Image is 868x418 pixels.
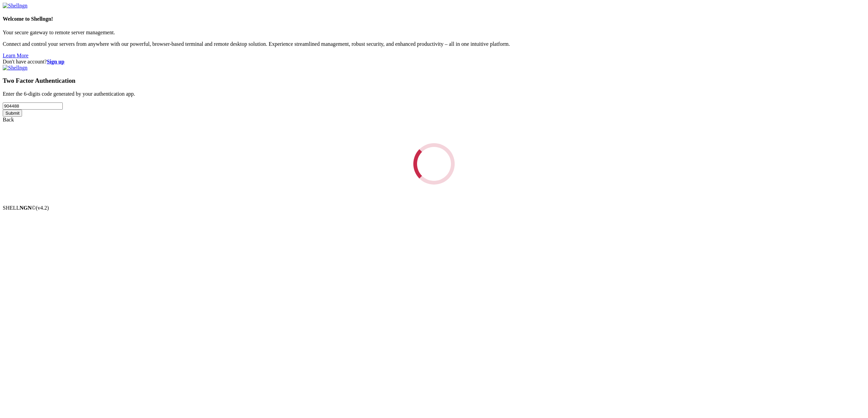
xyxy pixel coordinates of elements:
img: Shellngn [3,65,27,71]
span: SHELL © [3,205,49,211]
div: Loading... [413,143,455,185]
h4: Welcome to Shellngn! [3,16,865,22]
input: Two factor code [3,102,63,110]
a: Back [3,117,14,122]
a: Learn More [3,53,28,58]
b: NGN [20,205,32,211]
img: Shellngn [3,3,27,9]
h3: Two Factor Authentication [3,77,865,84]
input: Submit [3,110,22,117]
p: Connect and control your servers from anywhere with our powerful, browser-based terminal and remo... [3,41,865,47]
a: Sign up [47,59,64,64]
p: Your secure gateway to remote server management. [3,30,865,36]
div: Don't have account? [3,59,865,65]
p: Enter the 6-digits code generated by your authentication app. [3,91,865,97]
span: 4.2.0 [36,205,49,211]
